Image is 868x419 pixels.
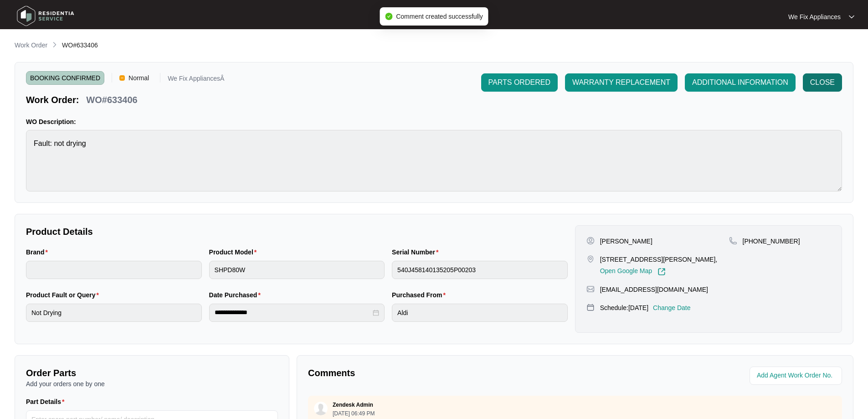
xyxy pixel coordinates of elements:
[810,77,835,88] span: CLOSE
[215,308,371,317] input: Date Purchased
[209,290,264,300] label: Date Purchased
[26,304,202,322] input: Product Fault or Query
[86,93,137,106] p: WO#633406
[565,73,678,92] button: WARRANTY REPLACEMENT
[586,255,595,263] img: map-pin
[600,285,708,294] p: [EMAIL_ADDRESS][DOMAIN_NAME]
[26,367,278,379] p: Order Parts
[26,117,842,126] p: WO Description:
[757,370,837,381] input: Add Agent Work Order No.
[15,41,47,50] p: Work Order
[26,225,568,238] p: Product Details
[600,268,666,276] a: Open Google Map
[685,73,796,92] button: ADDITIONAL INFORMATION
[572,77,670,88] span: WARRANTY REPLACEMENT
[125,71,153,85] span: Normal
[803,73,842,92] button: CLOSE
[657,268,666,276] img: Link-External
[62,41,98,49] span: WO#633406
[26,379,278,388] p: Add your orders one by one
[653,303,691,312] p: Change Date
[26,130,842,191] textarea: Fault: not drying
[586,285,595,293] img: map-pin
[26,248,51,257] label: Brand
[333,411,375,416] p: [DATE] 06:49 PM
[692,77,788,88] span: ADDITIONAL INFORMATION
[333,401,373,409] p: Zendesk Admin
[600,237,652,246] p: [PERSON_NAME]
[13,41,49,51] a: Work Order
[600,303,648,312] p: Schedule: [DATE]
[308,367,569,379] p: Comments
[119,75,125,81] img: Vercel Logo
[26,71,104,85] span: BOOKING CONFIRMED
[14,2,77,30] img: residentia service logo
[209,261,385,279] input: Product Model
[743,237,800,246] p: [PHONE_NUMBER]
[488,77,550,88] span: PARTS ORDERED
[26,397,68,406] label: Part Details
[209,248,261,257] label: Product Model
[849,15,854,19] img: dropdown arrow
[26,290,103,300] label: Product Fault or Query
[26,93,79,106] p: Work Order:
[481,73,558,92] button: PARTS ORDERED
[385,13,392,20] span: check-circle
[26,261,202,279] input: Brand
[314,402,328,415] img: user.svg
[392,290,449,300] label: Purchased From
[392,248,442,257] label: Serial Number
[586,303,595,311] img: map-pin
[168,75,224,85] p: We Fix AppliancesÂ
[392,304,568,322] input: Purchased From
[600,255,718,264] p: [STREET_ADDRESS][PERSON_NAME],
[586,237,595,245] img: user-pin
[51,41,58,48] img: chevron-right
[396,13,483,20] span: Comment created successfully
[788,12,841,21] p: We Fix Appliances
[729,237,737,245] img: map-pin
[392,261,568,279] input: Serial Number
